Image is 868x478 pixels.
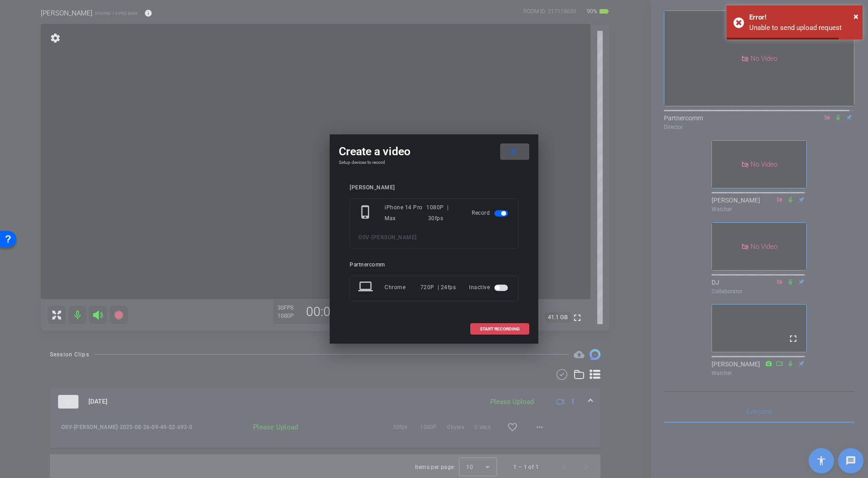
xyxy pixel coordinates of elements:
button: Close [853,10,858,23]
span: START RECORDING [480,327,520,331]
div: Create a video [339,143,529,160]
span: - [370,234,372,241]
h4: Setup devices to record [339,160,529,165]
div: Inactive [469,279,510,296]
div: Unable to send upload request [749,23,856,33]
span: OSV [358,234,370,241]
div: Partnercomm [350,261,518,268]
div: Error! [749,12,856,23]
mat-icon: phone_iphone [358,205,375,221]
div: [PERSON_NAME] [350,184,518,191]
mat-icon: close [507,146,519,158]
div: 720P | 24fps [420,279,456,296]
button: START RECORDING [470,323,529,335]
mat-icon: laptop [358,279,375,296]
div: Chrome [385,279,420,296]
div: Record [472,202,510,224]
span: [PERSON_NAME] [371,234,417,241]
div: 1080P | 30fps [426,202,458,224]
div: iPhone 14 Pro Max [385,202,426,224]
span: × [853,11,858,22]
